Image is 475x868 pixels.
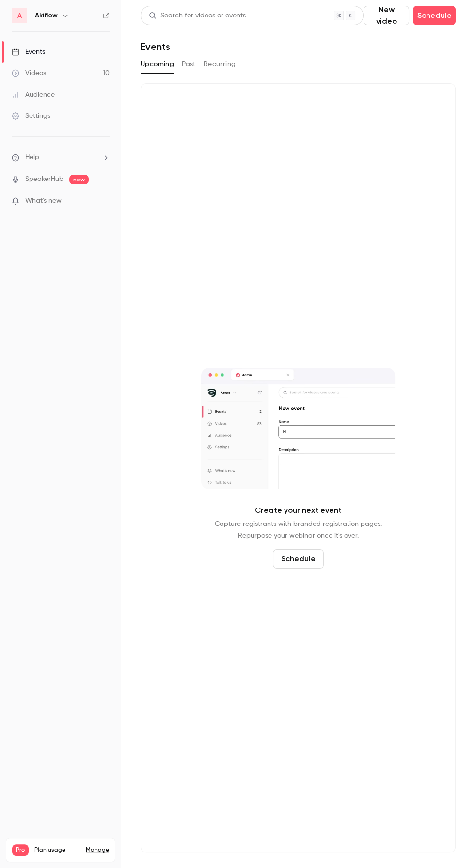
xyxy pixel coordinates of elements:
div: Events [12,47,45,57]
span: new [69,175,89,184]
iframe: Noticeable Trigger [98,197,110,206]
li: help-dropdown-opener [12,152,110,163]
span: A [17,11,22,21]
button: Past [182,56,196,72]
div: Audience [12,90,55,99]
div: Videos [12,68,46,78]
span: Help [25,152,39,163]
p: Create your next event [255,505,342,516]
p: Capture registrants with branded registration pages. Repurpose your webinar once it's over. [215,518,382,541]
button: Schedule [273,549,324,569]
button: New video [364,6,409,25]
button: Recurring [204,56,236,72]
div: Search for videos or events [149,11,246,21]
h1: Events [141,41,170,52]
a: SpeakerHub [25,174,63,184]
h6: Akiflow [35,11,58,20]
span: What's new [25,196,62,206]
span: Plan usage [34,846,80,854]
div: Settings [12,111,50,121]
button: Upcoming [141,56,174,72]
button: Schedule [413,6,456,25]
a: Manage [86,846,109,854]
span: Pro [12,844,29,856]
